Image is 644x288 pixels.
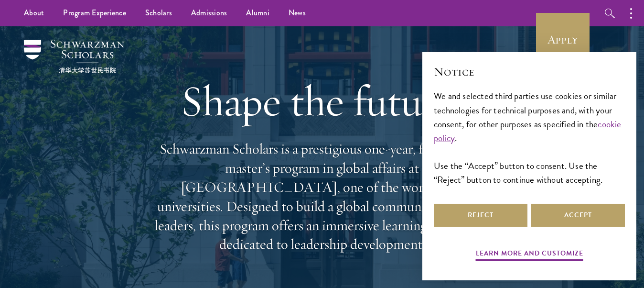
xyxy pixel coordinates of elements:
div: We and selected third parties use cookies or similar technologies for technical purposes and, wit... [434,89,625,186]
button: Accept [531,204,625,227]
h1: Shape the future. [150,74,494,128]
p: Schwarzman Scholars is a prestigious one-year, fully funded master’s program in global affairs at... [150,140,494,254]
img: Schwarzman Scholars [24,40,124,73]
h2: Notice [434,64,625,80]
button: Reject [434,204,527,227]
button: Learn more and customize [476,247,583,262]
a: cookie policy [434,117,622,145]
a: Apply [536,13,590,66]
